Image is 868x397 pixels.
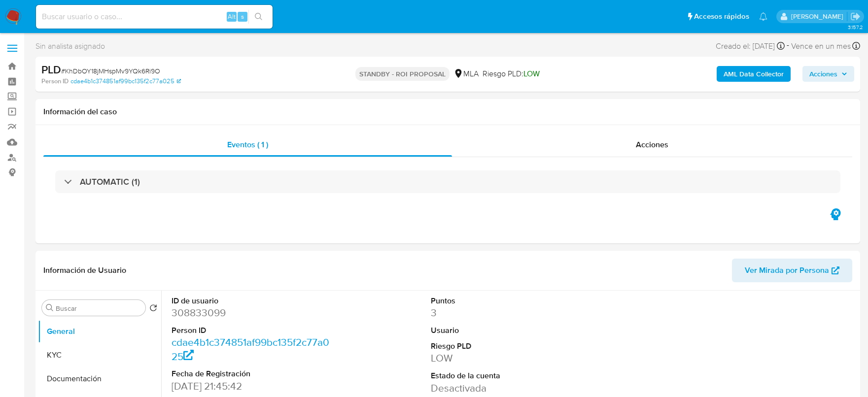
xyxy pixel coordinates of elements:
[36,10,273,23] input: Buscar usuario o caso...
[636,139,668,150] span: Acciones
[35,41,105,52] span: Sin analista asignado
[80,176,140,187] h3: AUTOMATIC (1)
[802,66,854,82] button: Acciones
[431,325,594,336] dt: Usuario
[149,304,157,315] button: Volver al orden por defecto
[38,343,161,367] button: KYC
[43,107,852,117] h1: Información del caso
[172,325,335,336] dt: Person ID
[716,39,785,53] div: Creado el: [DATE]
[43,265,126,275] h1: Información de Usuario
[791,12,847,21] p: cecilia.zacarias@mercadolibre.com
[70,77,181,86] a: cdae4b1c374851af99bc135f2c77a025
[55,170,840,193] div: AUTOMATIC (1)
[41,62,61,77] b: PLD
[61,66,160,76] span: # KhDbOY18jMHspMv9YQk6Ri9O
[172,379,335,393] dd: [DATE] 21:45:42
[228,12,236,21] span: Alt
[56,304,141,313] input: Buscar
[172,368,335,379] dt: Fecha de Registración
[523,68,540,79] span: LOW
[172,335,329,363] a: cdae4b1c374851af99bc135f2c77a025
[431,341,594,352] dt: Riesgo PLD
[732,259,852,282] button: Ver Mirada por Persona
[724,66,784,82] b: AML Data Collector
[431,351,594,365] dd: LOW
[241,12,244,21] span: s
[431,381,594,395] dd: Desactivada
[46,304,54,312] button: Buscar
[787,39,789,53] span: -
[791,41,851,52] span: Vence en un mes
[41,77,69,86] b: Person ID
[248,10,269,24] button: search-icon
[431,306,594,320] dd: 3
[172,306,335,320] dd: 308833099
[453,68,479,79] div: MLA
[227,139,268,150] span: Eventos ( 1 )
[38,320,161,343] button: General
[850,11,861,22] a: Salir
[172,296,335,306] dt: ID de usuario
[38,367,161,391] button: Documentación
[431,370,594,381] dt: Estado de la cuenta
[483,68,540,79] span: Riesgo PLD:
[759,12,767,21] a: Notificaciones
[717,66,791,82] button: AML Data Collector
[355,67,450,81] p: STANDBY - ROI PROPOSAL
[809,66,837,82] span: Acciones
[694,11,749,22] span: Accesos rápidos
[431,296,594,306] dt: Puntos
[745,259,829,282] span: Ver Mirada por Persona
